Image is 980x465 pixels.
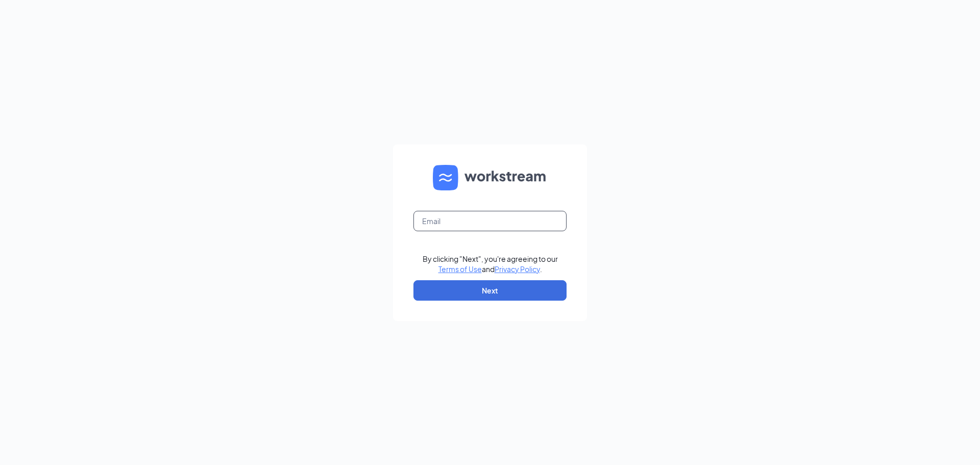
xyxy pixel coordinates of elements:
[495,264,540,274] a: Privacy Policy
[438,264,482,274] a: Terms of Use
[413,280,567,301] button: Next
[413,211,567,231] input: Email
[433,165,547,190] img: WS logo and Workstream text
[423,254,558,274] div: By clicking "Next", you're agreeing to our and .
